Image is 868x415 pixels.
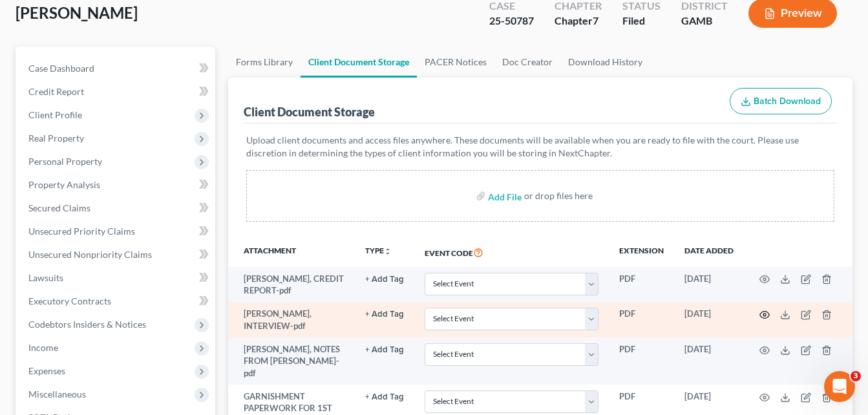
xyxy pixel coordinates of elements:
a: + Add Tag [365,390,404,403]
th: Attachment [228,237,355,267]
span: Client Profile [28,109,82,120]
span: Unsecured Priority Claims [28,226,135,237]
span: Codebtors Insiders & Notices [28,319,146,330]
a: Forms Library [228,47,301,78]
button: + Add Tag [365,393,404,401]
a: + Add Tag [365,273,404,285]
th: Event Code [414,237,609,267]
span: Credit Report [28,86,84,97]
span: Income [28,342,58,353]
a: Unsecured Priority Claims [18,220,215,243]
span: Batch Download [754,96,821,107]
a: Property Analysis [18,173,215,197]
a: Lawsuits [18,266,215,290]
span: Unsecured Nonpriority Claims [28,249,152,260]
button: + Add Tag [365,310,404,319]
td: [DATE] [674,337,744,385]
span: Case Dashboard [28,63,94,74]
td: [PERSON_NAME], INTERVIEW-pdf [228,303,355,338]
a: PACER Notices [417,47,494,78]
button: TYPEunfold_more [365,247,392,255]
td: [DATE] [674,267,744,303]
span: Lawsuits [28,272,63,283]
a: Client Document Storage [301,47,417,78]
div: Chapter [555,14,602,28]
td: [PERSON_NAME], CREDIT REPORT-pdf [228,267,355,303]
iframe: Intercom live chat [824,371,855,402]
a: Case Dashboard [18,57,215,80]
th: Extension [609,237,674,267]
span: Personal Property [28,156,102,167]
div: GAMB [681,14,728,28]
a: Doc Creator [494,47,560,78]
div: Filed [622,14,661,28]
span: [PERSON_NAME] [16,3,138,22]
a: Secured Claims [18,197,215,220]
button: + Add Tag [365,346,404,354]
span: Expenses [28,365,65,376]
a: + Add Tag [365,308,404,320]
span: Executory Contracts [28,295,111,306]
a: Credit Report [18,80,215,103]
td: PDF [609,337,674,385]
p: Upload client documents and access files anywhere. These documents will be available when you are... [246,134,834,160]
span: Real Property [28,133,84,144]
a: Download History [560,47,650,78]
span: Secured Claims [28,202,90,213]
div: 25-50787 [489,14,534,28]
span: 3 [851,371,861,381]
td: PDF [609,303,674,338]
td: [PERSON_NAME], NOTES FROM [PERSON_NAME]-pdf [228,337,355,385]
a: Executory Contracts [18,290,215,313]
button: + Add Tag [365,275,404,284]
span: Miscellaneous [28,388,86,399]
button: Batch Download [730,88,832,115]
a: Unsecured Nonpriority Claims [18,243,215,266]
td: PDF [609,267,674,303]
div: or drop files here [524,189,593,202]
i: unfold_more [384,248,392,255]
span: 7 [593,14,598,27]
th: Date added [674,237,744,267]
div: Client Document Storage [244,104,375,120]
a: + Add Tag [365,343,404,356]
td: [DATE] [674,303,744,338]
span: Property Analysis [28,179,100,190]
